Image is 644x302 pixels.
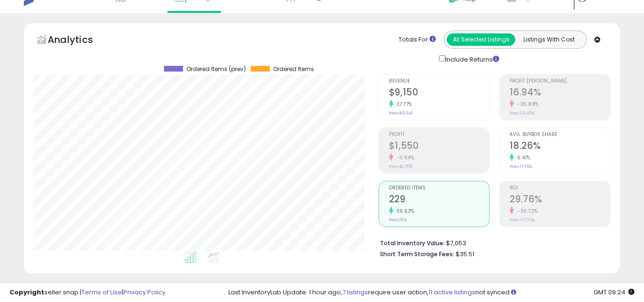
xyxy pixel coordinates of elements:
button: All Selected Listings [447,33,515,46]
small: 6.41% [514,154,531,161]
h2: 229 [389,194,490,207]
span: Avg. Buybox Share [510,132,610,137]
span: 2025-10-14 09:24 GMT [593,288,634,297]
li: $7,053 [380,237,603,248]
small: -35.88% [514,101,539,108]
span: Revenue [389,79,490,84]
small: -11.64% [393,154,415,161]
div: Include Returns [432,53,511,64]
small: Prev: $1,755 [389,164,412,169]
span: Ordered Items [389,186,490,191]
div: Totals For [399,35,436,44]
button: Listings With Cost [515,33,583,46]
span: ROI [510,186,610,191]
h5: Analytics [48,33,112,49]
span: Profit [PERSON_NAME] [510,79,610,84]
h2: $1,550 [389,140,490,153]
small: 37.77% [393,101,412,108]
small: 39.63% [393,208,415,215]
small: Prev: 17.16% [510,164,532,169]
small: -36.72% [514,208,538,215]
h2: 18.26% [510,140,610,153]
div: Last InventoryLab Update: 1 hour ago, require user action, not synced. [228,288,634,297]
div: seller snap | | [10,288,165,297]
small: Prev: 164 [389,217,407,223]
h2: 16.94% [510,87,610,100]
a: Terms of Use [82,288,122,297]
span: Ordered Items [273,66,314,73]
a: 7 listings [342,288,368,297]
h2: 29.76% [510,194,610,207]
span: Ordered Items (prev) [186,66,246,73]
a: 11 active listings [429,288,475,297]
small: Prev: $6,641 [389,110,413,116]
span: Profit [389,132,490,137]
span: $35.51 [456,250,474,259]
small: Prev: 47.03% [510,217,535,223]
b: Short Term Storage Fees: [380,250,454,258]
b: Total Inventory Value: [380,239,445,247]
h2: $9,150 [389,87,490,100]
strong: Copyright [10,288,44,297]
a: Privacy Policy [123,288,165,297]
small: Prev: 26.42% [510,110,534,116]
